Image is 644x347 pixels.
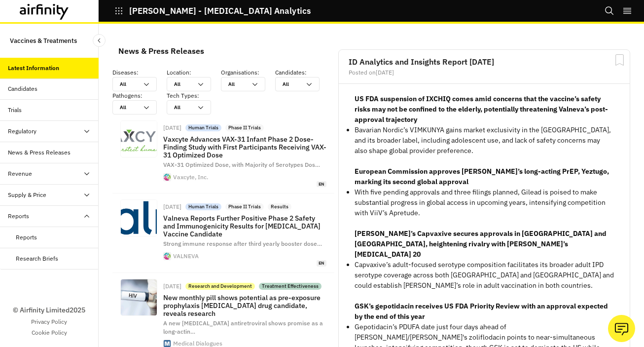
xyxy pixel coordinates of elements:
[32,328,67,337] a: Cookie Policy
[613,54,626,66] svg: Bookmark Report
[163,125,181,131] div: [DATE]
[605,2,614,19] button: Search
[355,302,608,321] strong: GSK’s gepotidacin receives US FDA Priority Review with an approval expected by the end of this year
[8,191,46,199] div: Supply & Price
[355,125,614,156] p: Bavarian Nordic’s VIMKUNYA gains market exclusivity in the [GEOGRAPHIC_DATA], and its broader lab...
[10,32,77,50] p: Vaccines & Treatments
[8,169,32,178] div: Revenue
[167,91,221,100] p: Tech Types :
[129,6,311,15] p: [PERSON_NAME] - [MEDICAL_DATA] Analytics
[112,68,167,77] p: Diseases :
[164,174,171,181] img: favicon.ico
[262,283,319,290] p: Treatment Effectiveness
[164,340,171,347] img: favicon.ico
[163,319,323,335] span: A new [MEDICAL_DATA] antiretroviral shows promise as a long-actin …
[8,148,71,157] div: News & Press Releases
[173,253,199,259] div: VALNEVA
[173,341,222,347] div: Medical Dialogues
[31,317,67,326] a: Privacy Policy
[228,124,261,131] p: Phase II Trials
[8,127,36,136] div: Regulatory
[16,254,58,263] div: Research Briefs
[355,94,608,124] strong: US FDA suspension of IXCHIQ comes amid concerns that the vaccine’s safety risks may not be confin...
[8,64,59,73] div: Latest Information
[114,2,311,19] button: [PERSON_NAME] - [MEDICAL_DATA] Analytics
[188,203,218,210] p: Human Trials
[93,34,106,47] button: Close Sidebar
[164,253,171,260] img: favicon.ico
[112,91,167,100] p: Pathogens :
[167,68,221,77] p: Location :
[8,212,29,221] div: Reports
[163,204,181,210] div: [DATE]
[355,260,614,291] p: Capvaxive’s adult-focused serotype composition facilitates its broader adult IPD serotype coverag...
[317,181,326,188] span: en
[275,68,329,77] p: Candidates :
[228,203,261,210] p: Phase II Trials
[188,283,252,290] p: Research and Development
[349,58,620,66] h2: ID Analytics and Insights Report [DATE]
[163,294,326,317] p: New monthly pill shows potential as pre-exposure prophylaxis [MEDICAL_DATA] drug candidate, revea...
[13,305,85,315] p: © Airfinity Limited 2025
[8,84,37,93] div: Candidates
[8,106,22,115] div: Trials
[163,283,181,289] div: [DATE]
[355,187,614,218] p: With five pending approvals and three filings planned, Gilead is poised to make substantial progr...
[355,229,607,259] strong: [PERSON_NAME]’s Capvaxive secures approvals in [GEOGRAPHIC_DATA] and [GEOGRAPHIC_DATA], heighteni...
[163,214,326,238] p: Valneva Reports Further Positive Phase 2 Safety and Immunogenicity Results for [MEDICAL_DATA] Vac...
[112,115,334,193] a: [DATE]Human TrialsPhase II TrialsVaxcyte Advances VAX-31 Infant Phase 2 Dose-Finding Study with F...
[163,161,320,168] span: VAX-31 Optimized Dose, with Majority of Serotypes Dos …
[121,200,157,236] img: 04f398df-96ac-4b7a-8544-2a2ce2495778
[221,68,275,77] p: Organisations :
[355,167,609,186] strong: European Commission approves [PERSON_NAME]’s long-acting PrEP, Yeztugo, marking its second global...
[188,124,218,131] p: Human Trials
[118,43,204,58] div: News & Press Releases
[121,279,157,315] img: 294564-hiv.jpg
[163,240,322,247] span: Strong immune response after third yearly booster dose …
[163,135,326,159] p: Vaxcyte Advances VAX-31 Infant Phase 2 Dose-Finding Study with First Participants Receiving VAX-3...
[121,121,157,157] img: 7c0fe2be-057f-4a85-b783-cb22e2d6f94d
[271,203,288,210] p: Results
[16,233,37,242] div: Reports
[349,70,620,76] div: Posted on [DATE]
[317,260,326,267] span: en
[173,174,208,180] div: Vaxcyte, Inc.
[608,315,635,342] button: Ask our analysts
[112,193,334,272] a: [DATE]Human TrialsPhase II TrialsResultsValneva Reports Further Positive Phase 2 Safety and Immun...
